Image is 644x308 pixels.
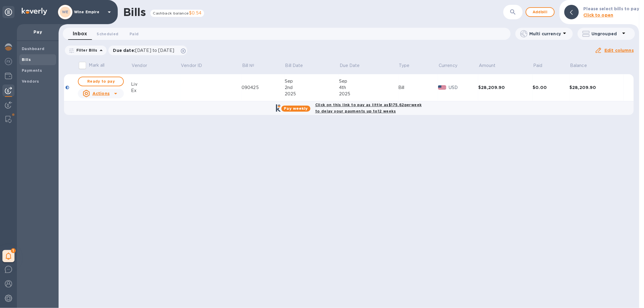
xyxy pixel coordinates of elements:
p: Due date : [113,47,178,53]
p: Type [399,62,410,69]
span: Balance [570,62,595,69]
div: Ex [131,87,180,94]
span: Bill № [242,62,262,69]
p: Mark all [89,62,104,68]
p: Amount [479,62,496,69]
div: Liv [131,81,180,87]
div: $28,209.90 [569,84,624,90]
b: Click to open [584,13,614,17]
p: Vendor ID [181,62,202,69]
p: Bill Date [285,62,303,69]
p: Filter Bills [74,48,98,53]
div: Bill [398,84,438,91]
p: Pay [22,29,54,35]
b: Vendors [22,79,39,84]
p: Vendor [132,62,147,69]
button: Addbill [526,7,555,17]
h1: Bills [123,6,146,18]
img: Foreign exchange [5,58,12,65]
span: Amount [479,62,504,69]
div: 2nd [285,84,339,91]
p: USD [449,84,479,91]
div: Sep [339,78,398,84]
p: Balance [570,62,587,69]
b: Pay weekly [284,106,308,111]
img: Wallets [5,72,12,80]
b: Bills [22,57,31,62]
div: $0.00 [533,84,569,90]
p: Due Date [340,62,360,69]
p: Paid [533,62,543,69]
b: Click on this link to pay as little as $175.62 per week to delay your payments up to 12 weeks [315,103,422,113]
div: 2025 [339,91,398,97]
img: USD [438,85,446,90]
span: Scheduled [97,31,118,37]
p: Ungrouped [591,31,620,37]
button: Ready to pay [78,77,124,86]
img: Logo [22,8,47,15]
span: Vendor ID [181,62,210,69]
b: Please select bills to pay [584,6,639,11]
span: Paid [533,62,550,69]
div: 090425 [242,84,285,91]
p: Multi currency [529,31,561,37]
span: Due Date [340,62,368,69]
span: Vendor [132,62,155,69]
span: Cashback balance [153,11,189,15]
p: Bill № [242,62,255,69]
b: Payments [22,68,42,73]
span: [DATE] to [DATE] [135,48,174,53]
b: Dashboard [22,46,45,51]
p: Wine Empire [74,10,104,14]
b: WE [62,10,69,14]
div: Unpin categories [2,6,14,18]
u: Edit columns [604,48,634,53]
div: $28,209.90 [478,84,533,90]
u: Actions [92,91,110,96]
div: 4th [339,84,398,91]
span: Paid [130,31,139,37]
span: Ready to pay [83,78,118,85]
div: Sep [285,78,339,84]
p: Currency [439,62,457,69]
span: Inbox [73,30,87,38]
div: 2025 [285,91,339,97]
span: Bill Date [285,62,311,69]
span: $0.54 [189,11,202,15]
span: Add bill [531,8,549,16]
span: Type [399,62,418,69]
div: Due date:[DATE] to [DATE] [108,46,187,55]
span: 1 [11,248,16,253]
